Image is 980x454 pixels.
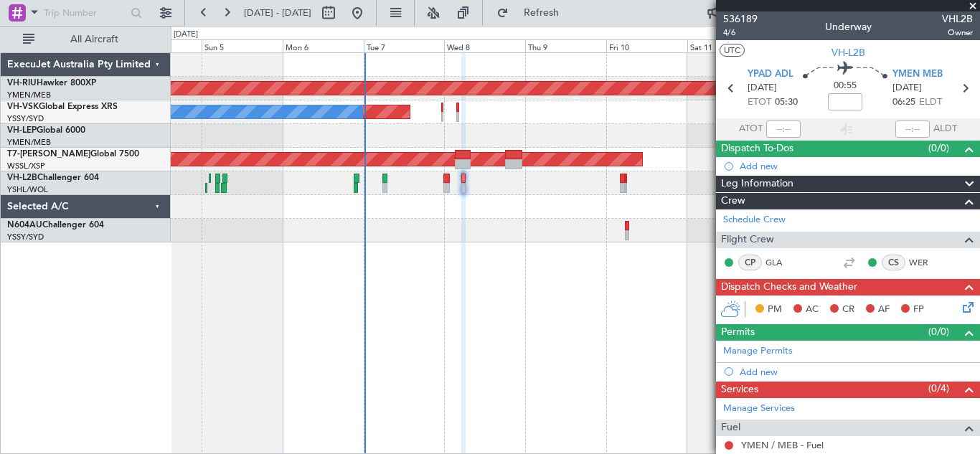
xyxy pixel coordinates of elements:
[739,122,763,136] span: ATOT
[7,126,37,135] span: VH-LEP
[928,141,949,156] span: (0/0)
[37,34,151,44] span: All Aircraft
[606,39,687,52] div: Fri 10
[913,303,924,317] span: FP
[721,420,740,436] span: Fuel
[444,39,525,52] div: Wed 8
[740,160,973,172] div: Add new
[834,79,857,93] span: 00:55
[721,176,793,192] span: Leg Information
[490,1,576,24] button: Refresh
[721,193,745,209] span: Crew
[721,279,857,295] span: Dispatch Checks and Weather
[244,6,311,19] span: [DATE] - [DATE]
[283,39,364,52] div: Mon 6
[7,79,96,88] a: VH-RIUHawker 800XP
[919,95,942,110] span: ELDT
[878,303,890,317] span: AF
[512,8,572,18] span: Refresh
[892,67,943,82] span: YMEN MEB
[775,95,798,110] span: 05:30
[738,255,762,270] div: CP
[892,81,922,95] span: [DATE]
[740,366,973,378] div: Add new
[882,255,905,270] div: CS
[748,95,771,110] span: ETOT
[748,81,777,95] span: [DATE]
[7,90,51,100] a: YMEN/MEB
[723,11,758,27] span: 536189
[942,27,973,39] span: Owner
[7,150,139,159] a: T7-[PERSON_NAME]Global 7500
[364,39,445,52] div: Tue 7
[7,103,39,111] span: VH-VSK
[16,28,156,51] button: All Aircraft
[842,303,854,317] span: CR
[721,141,793,157] span: Dispatch To-Dos
[723,213,786,227] a: Schedule Crew
[7,232,44,242] a: YSSY/SYD
[933,122,957,136] span: ALDT
[748,67,793,82] span: YPAD ADL
[7,174,37,182] span: VH-L2B
[7,161,45,171] a: WSSL/XSP
[721,382,758,398] span: Services
[7,150,90,159] span: T7-[PERSON_NAME]
[7,184,48,195] a: YSHL/WOL
[7,79,37,88] span: VH-RIU
[892,95,915,110] span: 06:25
[7,221,42,230] span: N604AU
[7,113,44,124] a: YSSY/SYD
[721,324,755,341] span: Permits
[765,256,798,269] a: GLA
[7,174,99,182] a: VH-L2BChallenger 604
[7,221,104,230] a: N604AUChallenger 604
[687,39,768,52] div: Sat 11
[723,344,793,359] a: Manage Permits
[7,126,85,135] a: VH-LEPGlobal 6000
[202,39,283,52] div: Sun 5
[909,256,941,269] a: WER
[768,303,782,317] span: PM
[825,19,872,34] div: Underway
[723,402,795,416] a: Manage Services
[766,120,801,138] input: --:--
[44,2,126,24] input: Trip Number
[174,29,198,41] div: [DATE]
[525,39,606,52] div: Thu 9
[806,303,819,317] span: AC
[942,11,973,27] span: VHL2B
[721,232,774,248] span: Flight Crew
[723,27,758,39] span: 4/6
[720,44,745,57] button: UTC
[741,439,824,451] a: YMEN / MEB - Fuel
[928,381,949,396] span: (0/4)
[7,103,118,111] a: VH-VSKGlobal Express XRS
[7,137,51,148] a: YMEN/MEB
[831,45,865,60] span: VH-L2B
[928,324,949,339] span: (0/0)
